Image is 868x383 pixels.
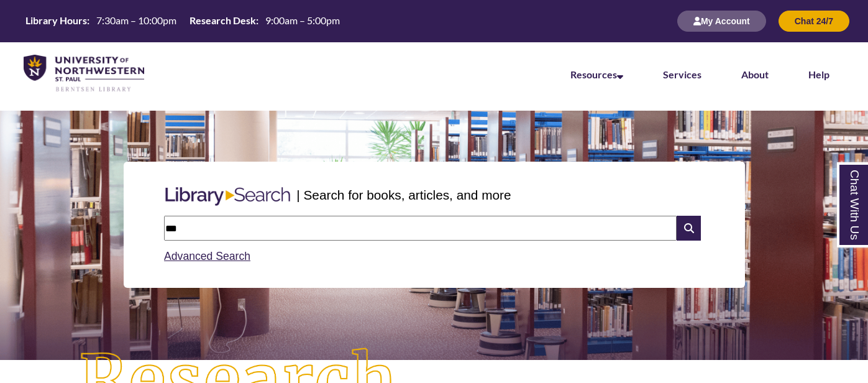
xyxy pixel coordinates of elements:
[677,16,766,26] a: My Account
[741,68,769,80] a: About
[21,14,345,29] a: Hours Today
[570,68,623,80] a: Resources
[96,14,176,26] span: 7:30am – 10:00pm
[164,250,250,262] a: Advanced Search
[265,14,340,26] span: 9:00am – 5:00pm
[779,16,849,26] a: Chat 24/7
[21,14,91,27] th: Library Hours:
[296,185,511,205] p: | Search for books, articles, and more
[808,68,829,80] a: Help
[663,68,701,80] a: Services
[185,14,260,27] th: Research Desk:
[159,182,296,211] img: Libary Search
[21,14,345,27] table: Hours Today
[677,216,700,241] i: Search
[24,55,144,93] img: UNWSP Library Logo
[677,11,766,32] button: My Account
[779,11,849,32] button: Chat 24/7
